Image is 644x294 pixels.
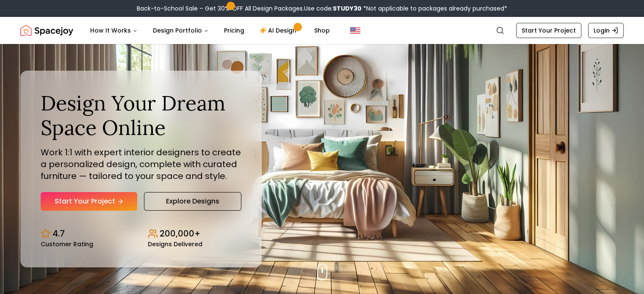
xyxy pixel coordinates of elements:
span: Use code: [304,4,362,13]
button: How It Works [83,22,144,39]
small: Customer Rating [41,241,93,247]
a: Start Your Project [41,192,137,211]
a: Pricing [217,22,251,39]
p: 200,000+ [160,228,200,239]
small: Designs Delivered [148,241,202,247]
span: *Not applicable to packages already purchased* [362,4,507,13]
div: Design stats [41,221,241,247]
p: 4.7 [53,228,65,239]
img: Spacejoy Logo [20,22,73,39]
div: Back-to-School Sale – Get 30% OFF All Design Packages. [137,4,507,13]
a: Login [588,23,624,38]
p: Work 1:1 with expert interior designers to create a personalized design, complete with curated fu... [41,146,241,182]
nav: Main [83,22,337,39]
h1: Design Your Dream Space Online [41,91,241,140]
a: Shop [307,22,337,39]
a: Start Your Project [516,23,581,38]
button: Design Portfolio [146,22,216,39]
a: Spacejoy [20,22,73,39]
nav: Global [20,17,624,44]
img: United States [350,25,360,36]
b: STUDY30 [333,4,362,13]
a: Explore Designs [144,192,241,211]
a: AI Design [253,22,306,39]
